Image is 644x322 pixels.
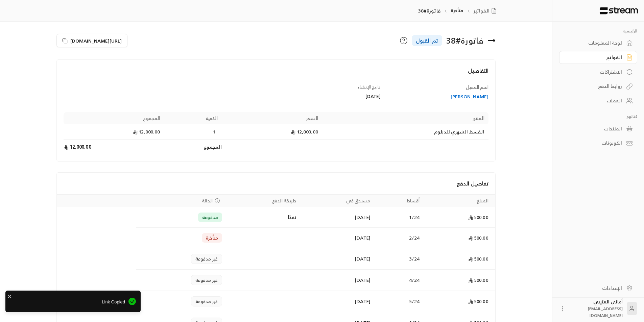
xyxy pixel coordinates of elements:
a: الإعدادات [559,281,637,295]
div: [DATE] [279,93,381,100]
td: 500.00 [424,291,495,312]
span: مدفوعة [202,214,218,221]
p: فاتورة#38 [418,7,440,14]
nav: breadcrumb [418,7,499,14]
span: غير مدفوعة [195,298,218,305]
div: المنتجات [568,125,622,132]
span: تاريخ الإنشاء [358,83,381,91]
a: متأخرة [451,6,463,15]
span: اسم العميل [466,83,488,91]
th: طريقة الدفع [226,195,301,207]
td: 500.00 [424,248,495,270]
td: 3 / 24 [374,248,424,270]
span: متأخرة [206,234,218,241]
table: Products [64,112,488,154]
th: أقساط [374,195,424,207]
p: كتالوج [559,114,637,119]
td: القسط الشهري للدبلوم [322,124,488,140]
th: المنتج [322,112,488,124]
td: [DATE] [301,207,375,228]
span: تم القبول [416,36,438,45]
th: المبلغ [424,195,495,207]
td: [DATE] [301,291,375,312]
h4: تفاصيل الدفع [64,179,488,188]
p: الرئيسية [559,28,637,34]
td: 500.00 [424,270,495,291]
div: الكوبونات [568,140,622,146]
button: close [7,293,12,299]
a: العملاء [559,94,637,107]
th: المجموع [64,112,164,124]
td: [DATE] [301,270,375,291]
a: روابط الدفع [559,80,637,93]
span: [EMAIL_ADDRESS][DOMAIN_NAME] [588,305,623,319]
button: [URL][DOMAIN_NAME] [56,34,127,47]
div: لوحة المعلومات [568,40,622,46]
span: غير مدفوعة [195,277,218,283]
span: 1 [211,128,218,135]
td: [DATE] [301,248,375,270]
span: [URL][DOMAIN_NAME] [70,37,122,44]
div: الفواتير [568,54,622,61]
a: المنتجات [559,122,637,135]
td: 1 / 24 [374,207,424,228]
a: الفواتير [474,7,499,14]
td: 500.00 [424,207,495,228]
div: روابط الدفع [568,83,622,90]
h4: التفاصيل [64,67,488,81]
th: الكمية [164,112,221,124]
td: 4 / 24 [374,270,424,291]
span: غير مدفوعة [195,255,218,262]
a: الفواتير [559,51,637,64]
a: [PERSON_NAME] [387,93,488,100]
td: 500.00 [424,228,495,248]
td: 2 / 24 [374,228,424,248]
div: أماني العتيبي [570,298,623,319]
td: المجموع [164,140,221,154]
td: 12,000.00 [64,124,164,140]
span: Link Copied [10,299,125,305]
a: الاشتراكات [559,65,637,78]
div: الإعدادات [568,285,622,292]
span: الحالة [202,197,213,204]
td: 12,000.00 [64,140,164,154]
td: 12,000.00 [222,124,322,140]
td: [DATE] [301,228,375,248]
td: نقدًا [226,207,301,228]
a: لوحة المعلومات [559,36,637,50]
div: العملاء [568,97,622,104]
img: Logo [599,7,639,15]
div: فاتورة # 38 [446,35,483,46]
div: الاشتراكات [568,69,622,75]
td: 5 / 24 [374,291,424,312]
th: السعر [222,112,322,124]
a: الكوبونات [559,137,637,150]
th: مستحق في [301,195,375,207]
